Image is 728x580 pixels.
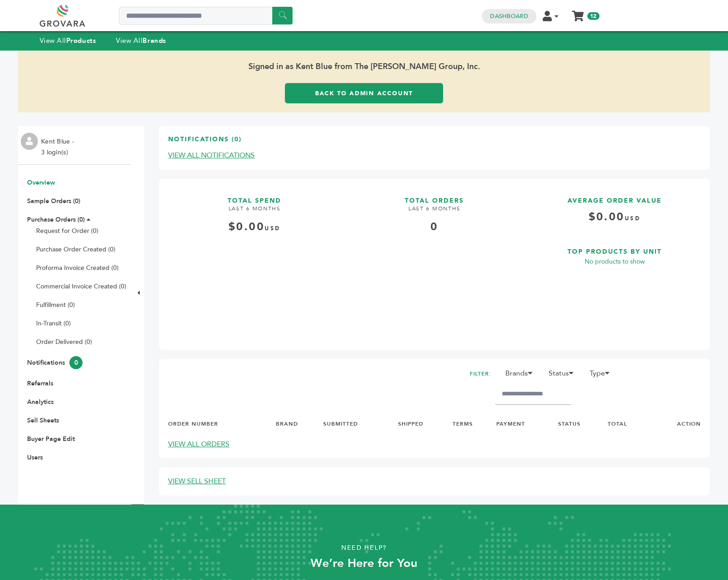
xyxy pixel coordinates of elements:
a: Order Delivered (0) [36,338,92,346]
strong: We’re Here for You [311,555,417,571]
a: Commercial Invoice Created (0) [36,282,126,291]
img: profile.png [21,133,38,150]
a: VIEW ALL NOTIFICATIONS [168,150,255,160]
a: My Cart [573,8,583,18]
th: ORDER NUMBER [168,416,276,432]
a: Purchase Order Created (0) [36,245,115,254]
input: Filter by keywords [495,383,572,405]
th: SUBMITTED [323,416,398,432]
li: Brands [501,368,542,383]
p: Need Help? [37,541,692,555]
a: Buyer Page Edit [27,435,75,443]
h4: LAST 6 MONTHS [348,205,521,219]
h3: TOTAL SPEND [168,188,341,205]
th: BRAND [276,416,323,432]
a: TOTAL ORDERS LAST 6 MONTHS 0 [348,188,521,334]
div: $0.00 [168,219,341,235]
a: Request for Order (0) [36,227,98,235]
th: ACTION [650,416,701,432]
a: View AllBrands [116,36,166,45]
span: USD [265,225,280,232]
h3: TOTAL ORDERS [348,188,521,205]
p: No products to show [528,256,701,267]
h4: LAST 6 MONTHS [168,205,341,219]
th: SHIPPED [398,416,453,432]
a: Sell Sheets [27,416,59,425]
a: Referrals [27,379,53,388]
a: Fulfillment (0) [36,301,75,309]
div: 0 [348,219,521,235]
a: View AllProducts [40,36,96,45]
span: 12 [587,12,600,20]
h3: AVERAGE ORDER VALUE [528,188,701,205]
a: TOTAL SPEND LAST 6 MONTHS $0.00USD [168,188,341,334]
a: Purchase Orders (0) [27,215,85,224]
span: USD [625,215,641,222]
a: Overview [27,178,55,187]
strong: Brands [142,36,166,45]
h3: TOP PRODUCTS BY UNIT [528,239,701,256]
li: Type [585,368,619,383]
th: TOTAL [608,416,650,432]
h4: $0.00 [528,209,701,232]
a: AVERAGE ORDER VALUE $0.00USD [528,188,701,232]
a: Analytics [27,398,54,406]
strong: Products [66,36,96,45]
h2: FILTER: [470,368,491,380]
a: Users [27,453,43,462]
a: Back to Admin Account [285,83,443,103]
th: PAYMENT [496,416,559,432]
a: Sample Orders (0) [27,197,80,205]
a: VIEW SELL SHEET [168,476,226,486]
a: VIEW ALL ORDERS [168,439,229,449]
li: Status [544,368,583,383]
span: 0 [69,356,82,369]
a: Dashboard [490,12,528,20]
span: Signed in as Kent Blue from The [PERSON_NAME] Group, Inc. [18,51,710,83]
input: Search a product or brand... [119,7,293,25]
h3: Notifications (0) [168,135,242,151]
a: In-Transit (0) [36,319,71,328]
a: Notifications0 [27,358,82,367]
li: Kent Blue - 3 login(s) [41,136,76,158]
a: TOP PRODUCTS BY UNIT No products to show [528,239,701,334]
a: Proforma Invoice Created (0) [36,264,119,272]
th: TERMS [453,416,496,432]
th: STATUS [558,416,608,432]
